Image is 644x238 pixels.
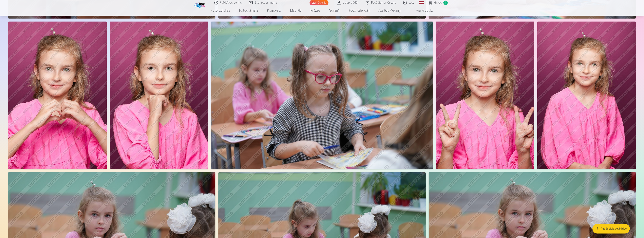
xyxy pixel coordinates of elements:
span: Grozs [434,0,442,5]
a: Foto izdrukas [206,5,235,16]
span: 4 [443,1,448,5]
a: Magnēti [286,5,306,16]
a: Visi produkti [406,5,438,16]
img: /fa1 [194,1,206,8]
a: Fotogrāmata [235,5,263,16]
a: Suvenīri [325,5,345,16]
a: Krūzes [306,5,325,16]
a: Foto kalendāri [345,5,374,16]
a: Atslēgu piekariņi [374,5,406,16]
button: Augšupielādēt bildes [592,224,630,234]
a: Komplekti [263,5,286,16]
